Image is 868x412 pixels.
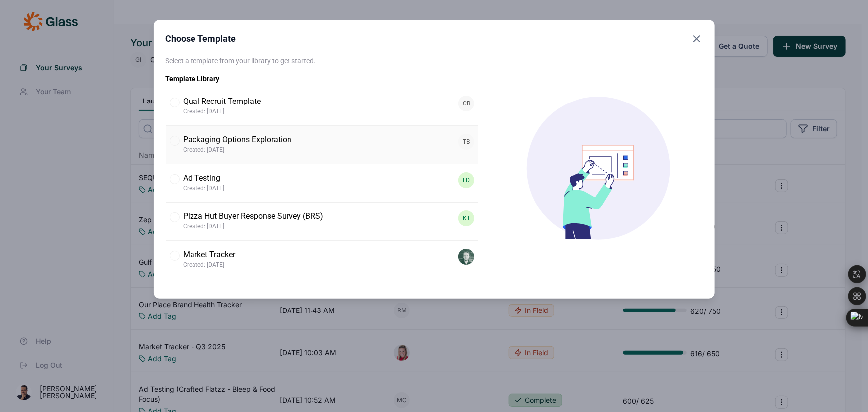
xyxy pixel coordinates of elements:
[184,107,261,115] p: Created: [DATE]
[458,134,474,150] div: TB
[184,222,324,230] p: Created: [DATE]
[184,172,225,184] p: Ad Testing
[184,261,236,269] p: Created: [DATE]
[691,32,703,46] button: Close
[458,96,474,111] div: CB
[184,249,236,261] p: Market Tracker
[458,210,474,226] div: KT
[166,56,703,66] p: Select a template from your library to get started.
[184,184,225,192] p: Created: [DATE]
[184,96,261,107] p: Qual Recruit Template
[184,134,292,146] p: Packaging Options Exploration
[458,249,474,265] img: b7pv4stizgzfqbhznjmj.png
[184,146,292,154] p: Created: [DATE]
[458,172,474,188] div: LD
[184,210,324,222] p: Pizza Hut Buyer Response Survey (BRS)
[166,32,236,46] h2: Choose Template
[166,74,479,84] h1: Template Library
